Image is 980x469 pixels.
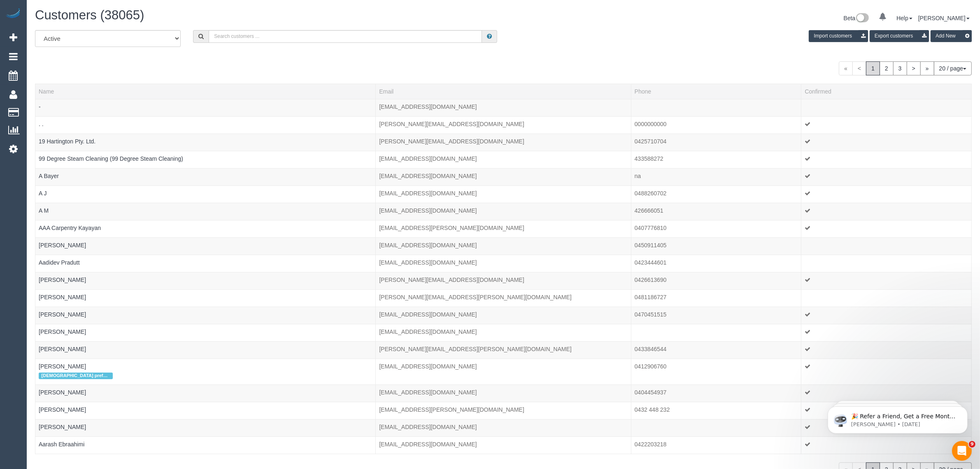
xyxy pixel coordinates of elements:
[631,289,801,307] td: Phone
[631,237,801,255] td: Phone
[39,373,113,379] span: [DEMOGRAPHIC_DATA] preferred
[39,328,86,335] a: [PERSON_NAME]
[39,145,372,148] div: Tags
[39,197,372,199] div: Tags
[39,277,86,283] a: [PERSON_NAME]
[376,185,631,203] td: Email
[35,341,376,359] td: Name
[376,220,631,237] td: Email
[39,406,86,413] a: [PERSON_NAME]
[852,61,866,75] span: <
[35,185,376,203] td: Name
[918,15,970,21] a: [PERSON_NAME]
[631,402,801,419] td: Phone
[35,84,376,99] th: Name
[801,220,972,237] td: Confirmed
[35,436,376,454] td: Name
[839,61,853,75] span: «
[376,272,631,289] td: Email
[870,30,929,42] button: Export customers
[35,359,376,385] td: Name
[376,385,631,402] td: Email
[35,255,376,272] td: Name
[815,389,980,447] iframe: Intercom notifications message
[39,414,372,416] div: Tags
[896,15,912,21] a: Help
[376,341,631,359] td: Email
[35,237,376,255] td: Name
[39,225,101,231] a: AAA Carpentry Kayayan
[801,341,972,359] td: Confirmed
[631,341,801,359] td: Phone
[39,284,372,286] div: Tags
[866,61,880,75] span: 1
[39,103,41,110] a: -
[376,324,631,341] td: Email
[801,185,972,203] td: Confirmed
[35,220,376,237] td: Name
[35,385,376,402] td: Name
[39,232,372,234] div: Tags
[36,32,142,39] p: Message from Ellie, sent 1d ago
[39,424,86,430] a: [PERSON_NAME]
[801,99,972,116] td: Confirmed
[39,128,372,130] div: Tags
[39,111,372,113] div: Tags
[376,237,631,255] td: Email
[35,203,376,220] td: Name
[801,324,972,341] td: Confirmed
[39,431,372,433] div: Tags
[801,436,972,454] td: Confirmed
[631,436,801,454] td: Phone
[5,8,21,20] img: Automaid Logo
[376,359,631,385] td: Email
[934,61,972,75] button: 20 / page
[952,441,972,461] iframe: Intercom live chat
[801,168,972,185] td: Confirmed
[39,173,59,179] a: A Bayer
[631,255,801,272] td: Phone
[801,289,972,307] td: Confirmed
[631,220,801,237] td: Phone
[631,324,801,341] td: Phone
[35,8,144,22] span: Customers (38065)
[376,168,631,185] td: Email
[209,30,482,43] input: Search customers ...
[920,61,934,75] a: »
[39,301,372,303] div: Tags
[631,307,801,324] td: Phone
[39,441,84,448] a: Aarash Ebraahimi
[39,163,372,165] div: Tags
[39,353,372,355] div: Tags
[376,116,631,134] td: Email
[35,134,376,151] td: Name
[39,267,372,269] div: Tags
[39,389,86,396] a: [PERSON_NAME]
[880,61,894,75] a: 2
[39,215,372,217] div: Tags
[35,402,376,419] td: Name
[809,30,868,42] button: Import customers
[39,448,372,450] div: Tags
[376,203,631,220] td: Email
[631,99,801,116] td: Phone
[376,436,631,454] td: Email
[35,289,376,307] td: Name
[839,61,972,75] nav: Pagination navigation
[801,203,972,220] td: Confirmed
[801,255,972,272] td: Confirmed
[376,151,631,168] td: Email
[35,151,376,168] td: Name
[631,116,801,134] td: Phone
[631,419,801,436] td: Phone
[39,259,80,266] a: Aadidev Pradutt
[39,311,86,318] a: [PERSON_NAME]
[631,151,801,168] td: Phone
[631,203,801,220] td: Phone
[39,396,372,399] div: Tags
[39,371,372,381] div: Tags
[631,385,801,402] td: Phone
[39,363,86,370] a: [PERSON_NAME]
